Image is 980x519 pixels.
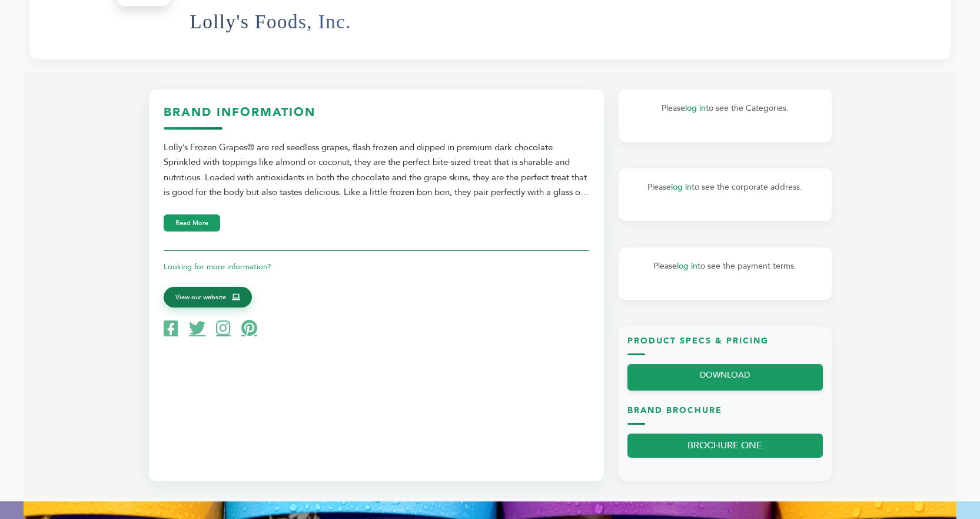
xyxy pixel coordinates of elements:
[677,260,697,272] a: log in
[630,101,820,115] p: Please to see the Categories.
[627,364,823,391] a: DOWNLOAD
[175,292,226,303] span: View our website
[630,259,820,273] p: Please to see the payment terms.
[164,287,252,308] a: View our website
[630,180,820,194] p: Please to see the corporate address.
[627,434,823,458] a: BROCHURE ONE
[671,181,692,193] a: log in
[164,104,589,130] h3: Brand Information
[627,405,823,425] h3: Brand Brochure
[685,103,706,114] a: log in
[164,214,220,232] button: Read More
[164,260,589,274] p: Looking for more information?
[627,335,823,356] h3: Product Specs & Pricing
[164,140,589,200] div: Lolly’s Frozen Grapes® are red seedless grapes, flash frozen and dipped in premium dark chocolate...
